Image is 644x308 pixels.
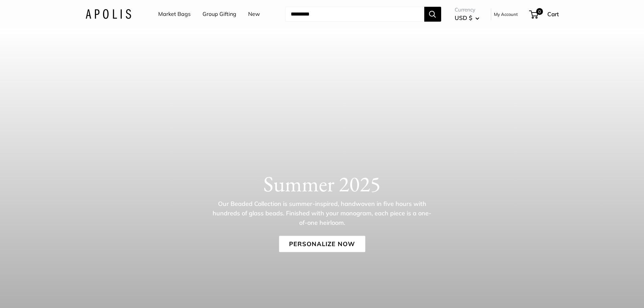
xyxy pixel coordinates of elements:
h1: Summer 2025 [86,171,559,196]
button: Search [424,7,441,22]
span: USD $ [455,14,472,21]
a: 0 Cart [530,9,559,20]
span: 0 [536,8,543,15]
img: Apolis [86,9,131,19]
span: Currency [455,5,479,15]
a: Market Bags [158,9,191,19]
a: Personalize Now [279,236,365,252]
a: My Account [494,10,518,18]
a: New [248,9,260,19]
a: Group Gifting [202,9,236,19]
p: Our Beaded Collection is summer-inspired, handwoven in five hours with hundreds of glass beads. F... [212,199,432,227]
button: USD $ [455,13,479,23]
span: Cart [547,10,559,18]
input: Search... [285,7,424,22]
